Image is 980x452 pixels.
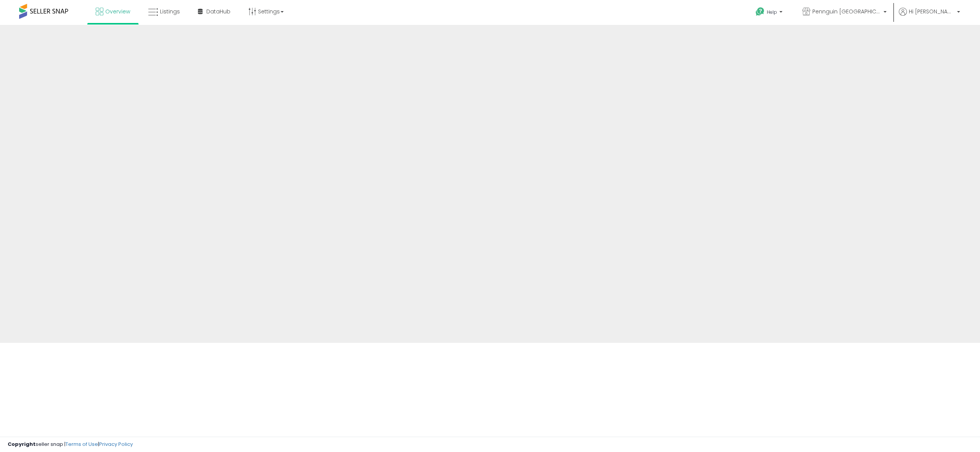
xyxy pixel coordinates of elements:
span: Pennguin [GEOGRAPHIC_DATA] [812,8,881,15]
a: Hi [PERSON_NAME] [899,8,960,25]
i: Get Help [755,7,765,16]
span: Hi [PERSON_NAME] [909,8,955,15]
a: Help [750,1,790,25]
span: Overview [105,8,130,15]
span: Listings [160,8,180,15]
span: Help [767,9,777,15]
span: DataHub [206,8,230,15]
